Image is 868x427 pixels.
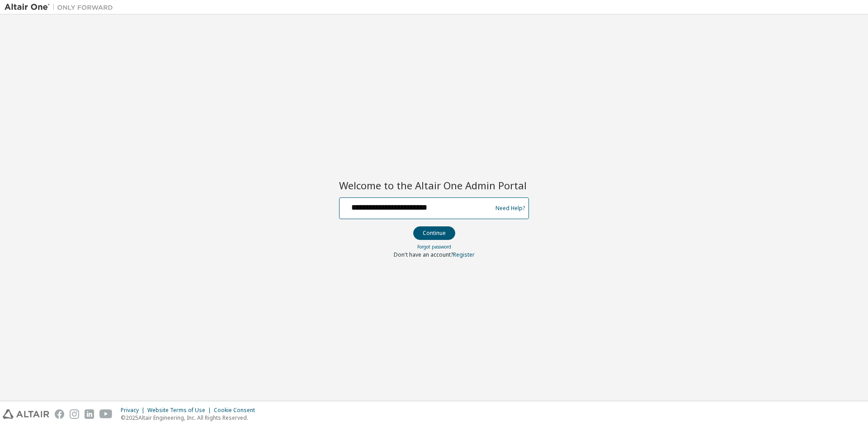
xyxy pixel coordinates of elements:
img: altair_logo.svg [3,409,49,419]
div: Website Terms of Use [147,407,214,414]
a: Need Help? [495,208,525,208]
a: Forgot password [417,244,451,250]
img: linkedin.svg [85,409,94,419]
img: facebook.svg [55,409,64,419]
img: instagram.svg [70,409,79,419]
button: Continue [413,226,455,240]
a: Register [453,251,475,258]
img: Altair One [5,3,118,12]
img: youtube.svg [99,409,113,419]
h2: Welcome to the Altair One Admin Portal [339,179,529,192]
div: Cookie Consent [214,407,260,414]
p: © 2025 Altair Engineering, Inc. All Rights Reserved. [121,414,260,422]
span: Don't have an account? [394,251,453,258]
div: Privacy [121,407,147,414]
